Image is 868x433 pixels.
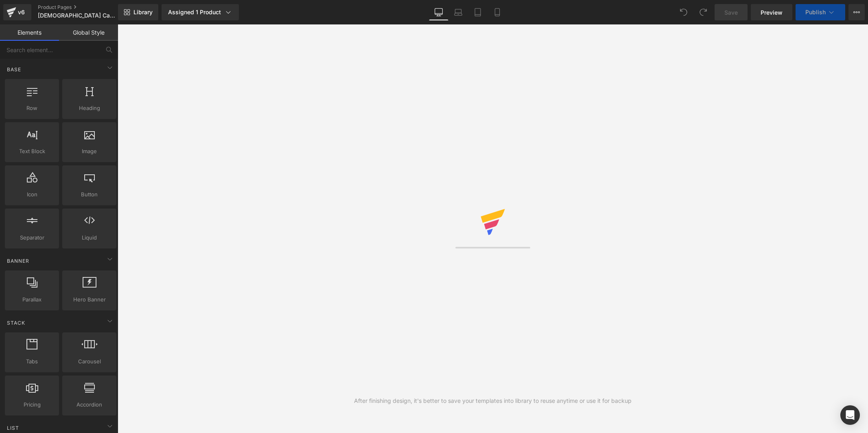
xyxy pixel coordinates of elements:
[488,4,507,20] a: Mobile
[65,295,114,304] span: Hero Banner
[468,4,488,20] a: Tablet
[38,4,131,11] a: Product Pages
[59,24,118,41] a: Global Style
[168,8,232,16] div: Assigned 1 Product
[7,400,57,409] span: Pricing
[6,319,26,327] span: Stack
[65,147,114,156] span: Image
[65,400,114,409] span: Accordion
[676,4,692,20] button: Undo
[38,12,116,19] span: [DEMOGRAPHIC_DATA] Canvas
[805,9,826,15] span: Publish
[118,4,158,20] a: New Library
[3,4,31,20] a: v6
[840,405,860,425] div: Open Intercom Messenger
[448,4,468,20] a: Laptop
[695,4,711,20] button: Redo
[65,190,114,199] span: Button
[6,66,22,73] span: Base
[7,190,57,199] span: Icon
[429,4,448,20] a: Desktop
[65,233,114,242] span: Liquid
[751,4,792,20] a: Preview
[7,357,57,366] span: Tabs
[6,257,30,265] span: Banner
[65,104,114,112] span: Heading
[848,4,865,20] button: More
[65,357,114,366] span: Carousel
[796,4,845,20] button: Publish
[724,8,738,17] span: Save
[7,295,57,304] span: Parallax
[6,424,20,432] span: List
[761,8,783,17] span: Preview
[16,7,26,18] div: v6
[7,147,57,156] span: Text Block
[7,233,57,242] span: Separator
[354,396,632,405] div: After finishing design, it's better to save your templates into library to reuse anytime or use i...
[133,9,153,16] span: Library
[7,104,57,112] span: Row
